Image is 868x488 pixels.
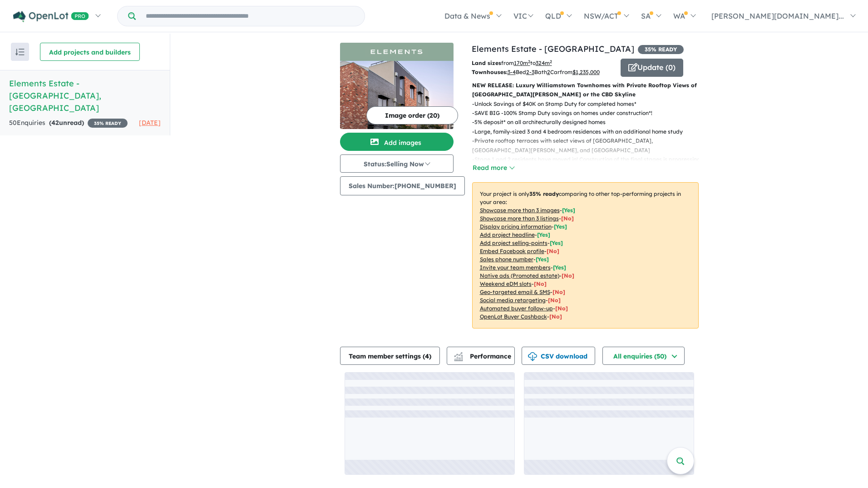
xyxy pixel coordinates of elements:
[480,256,533,263] u: Sales phone number
[562,207,575,214] span: [ Yes ]
[340,347,440,365] button: Team member settings (4)
[480,248,544,254] u: Embed Facebook profile
[472,109,706,118] p: - SAVE BIG -100% Stamp Duty savings on homes under construction*!
[480,215,559,222] u: Showcase more than 3 listings
[472,163,515,173] button: Read more
[472,127,706,136] p: - Large, family-sized 3 and 4 bedroom residences with an additional home study
[454,352,462,357] img: line-chart.svg
[480,207,560,214] u: Showcase more than 3 images
[528,59,530,64] sup: 2
[480,313,547,320] u: OpenLot Buyer Cashback
[472,155,706,174] p: - Stage 1 and 2 residents have moved in! Construction of the final stages is progressing fast—all...
[548,297,561,304] span: [No]
[340,176,465,195] button: Sales Number:[PHONE_NUMBER]
[536,60,552,66] u: 324 m
[550,239,563,246] span: [ Yes ]
[366,106,458,124] button: Image order (20)
[472,59,614,68] p: from
[340,43,454,129] a: Elements Estate - Williamstown North LogoElements Estate - Williamstown North
[472,100,706,109] p: - Unlock Savings of $40K on Stamp Duty for completed homes*
[9,118,128,129] div: 50 Enquir ies
[547,248,559,254] span: [ No ]
[480,264,551,271] u: Invite your team members
[480,272,559,279] u: Native ads (Promoted estate)
[480,223,552,230] u: Display pricing information
[711,11,844,20] span: [PERSON_NAME][DOMAIN_NAME]...
[344,46,450,57] img: Elements Estate - Williamstown North Logo
[138,6,363,26] input: Try estate name, suburb, builder or developer
[508,69,516,75] u: 3-4
[480,280,532,287] u: Weekend eDM slots
[88,119,128,128] span: 35 % READY
[602,347,685,365] button: All enquiries (50)
[472,60,501,66] b: Land sizes
[547,69,550,75] u: 2
[529,190,559,197] b: 35 % ready
[9,77,161,114] h5: Elements Estate - [GEOGRAPHIC_DATA] , [GEOGRAPHIC_DATA]
[472,136,706,155] p: - Private rooftop terraces with select views of [GEOGRAPHIC_DATA], [GEOGRAPHIC_DATA][PERSON_NAME]...
[561,215,574,222] span: [ No ]
[514,60,530,66] u: 170 m
[552,289,565,295] span: [No]
[554,223,567,230] span: [ Yes ]
[522,347,595,365] button: CSV download
[49,119,84,127] strong: ( unread)
[472,182,699,329] p: Your project is only comparing to other top-performing projects in your area: - - - - - - - - - -...
[480,231,535,238] u: Add project headline
[572,69,600,75] u: $ 1,235,000
[537,231,550,238] span: [ Yes ]
[550,59,552,64] sup: 2
[13,11,89,22] img: Openlot PRO Logo White
[472,81,699,100] p: NEW RELEASE: Luxury Williamstown Townhomes with Private Rooftop Views of [GEOGRAPHIC_DATA][PERSON...
[455,352,511,360] span: Performance
[553,264,566,271] span: [ Yes ]
[480,297,546,304] u: Social media retargeting
[536,256,549,263] span: [ Yes ]
[480,289,550,295] u: Geo-targeted email & SMS
[480,305,553,312] u: Automated buyer follow-up
[447,347,515,365] button: Performance
[528,352,537,361] img: download icon
[562,272,574,279] span: [No]
[621,59,683,77] button: Update (0)
[15,49,25,55] img: sort.svg
[454,355,463,361] img: bar-chart.svg
[472,44,634,54] a: Elements Estate - [GEOGRAPHIC_DATA]
[638,45,684,54] span: 35 % READY
[40,43,140,61] button: Add projects and builders
[139,119,161,127] span: [DATE]
[472,68,614,77] p: Bed Bath Car from
[340,61,454,129] img: Elements Estate - Williamstown North
[472,69,508,75] b: Townhouses:
[530,60,552,66] span: to
[425,352,429,360] span: 4
[534,280,547,287] span: [No]
[472,118,706,127] p: - 5% deposit* on all architecturally designed homes
[340,133,454,151] button: Add images
[549,313,562,320] span: [No]
[526,69,534,75] u: 2-3
[51,119,59,127] span: 42
[340,154,454,173] button: Status:Selling Now
[555,305,568,312] span: [No]
[480,239,547,246] u: Add project selling-points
